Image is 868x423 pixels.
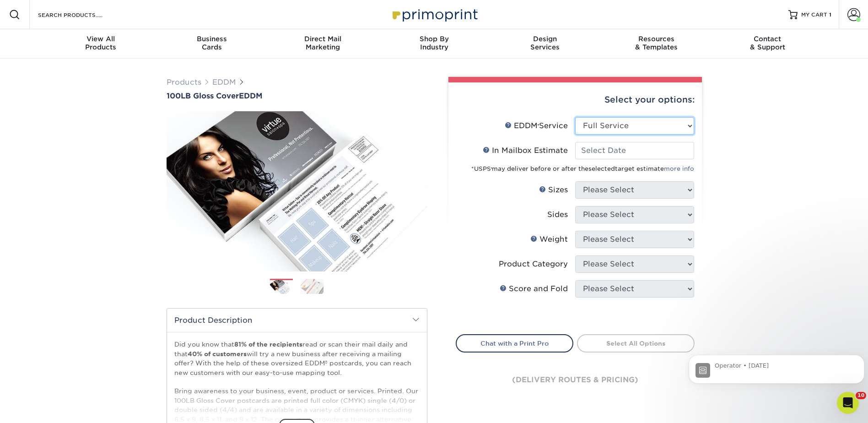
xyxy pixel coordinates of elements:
[547,209,568,220] div: Sides
[490,29,601,59] a: DesignServices
[539,184,568,195] div: Sizes
[712,29,823,59] a: Contact& Support
[829,11,831,18] span: 1
[156,35,267,43] span: Business
[378,35,490,43] span: Shop By
[577,334,695,352] a: Select All Options
[601,29,712,59] a: Resources& Templates
[167,92,427,100] a: 100LB Gloss CoverEDDM
[837,392,859,414] iframe: Intercom live chat
[588,165,615,172] span: selected
[601,35,712,43] span: Resources
[167,92,239,100] span: 100LB Gloss Cover
[388,5,480,24] img: Primoprint
[538,124,539,127] sup: ®
[601,35,712,51] div: & Templates
[575,142,694,159] input: Select Date
[456,352,695,407] div: (delivery routes & pricing)
[456,334,573,352] a: Chat with a Print Pro
[664,165,694,172] a: more info
[378,35,490,51] div: Industry
[499,259,568,270] div: Product Category
[267,29,378,59] a: Direct MailMarketing
[270,280,293,295] img: EDDM 01
[167,78,201,87] a: Products
[530,234,568,245] div: Weight
[712,35,823,51] div: & Support
[483,145,568,156] div: In Mailbox Estimate
[500,283,568,294] div: Score and Fold
[212,78,236,87] a: EDDM
[490,35,601,51] div: Services
[167,309,427,332] h2: Product Description
[801,11,827,19] span: MY CART
[491,167,492,170] sup: ®
[685,334,868,398] iframe: Intercom notifications message
[188,350,247,358] strong: 40% of customers
[45,35,156,51] div: Products
[167,92,427,100] h1: EDDM
[267,35,378,43] span: Direct Mail
[156,35,267,51] div: Cards
[45,29,156,59] a: View AllProducts
[301,279,323,294] img: EDDM 02
[712,35,823,43] span: Contact
[45,35,156,43] span: View All
[37,9,126,20] input: SEARCH PRODUCTS.....
[856,392,866,399] span: 10
[378,29,490,59] a: Shop ByIndustry
[490,35,601,43] span: Design
[234,341,302,348] strong: 81% of the recipients
[267,35,378,51] div: Marketing
[156,29,267,59] a: BusinessCards
[167,105,427,278] img: 100LB Gloss Cover 01
[505,120,568,131] div: EDDM Service
[471,165,694,172] small: *USPS may deliver before or after the target estimate
[456,82,695,117] div: Select your options:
